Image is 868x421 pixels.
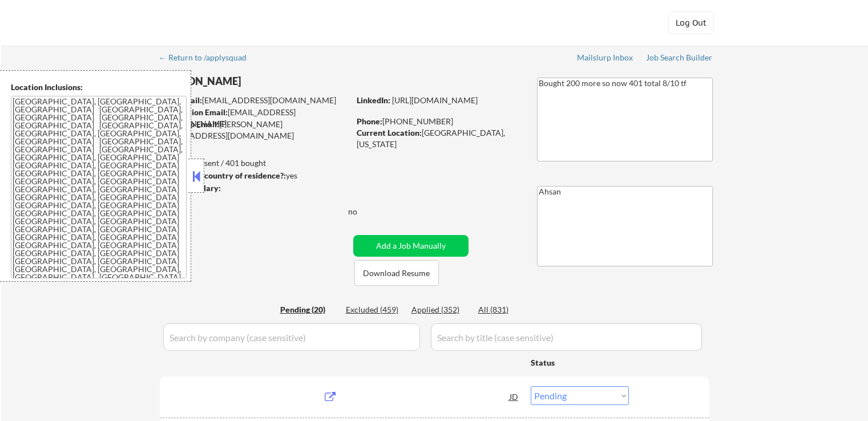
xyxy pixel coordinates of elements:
div: Mailslurp Inbox [577,54,634,62]
strong: Phone: [357,116,382,126]
div: yes [159,170,346,181]
strong: Current Location: [357,128,422,137]
strong: LinkedIn: [357,95,390,105]
div: [PHONE_NUMBER] [357,116,518,127]
div: Job Search Builder [646,54,713,62]
div: JD [508,386,520,407]
div: Status [531,352,629,373]
a: [URL][DOMAIN_NAME] [392,95,478,105]
input: Search by company (case sensitive) [163,323,420,351]
div: [EMAIL_ADDRESS][DOMAIN_NAME] [160,95,349,106]
div: [PERSON_NAME] [160,74,394,88]
button: Log Out [668,11,714,34]
div: [PERSON_NAME][EMAIL_ADDRESS][DOMAIN_NAME] [160,119,349,141]
div: All (831) [478,304,535,315]
a: Mailslurp Inbox [577,53,634,64]
a: ← Return to /applysquad [159,53,257,64]
div: no [348,206,381,217]
strong: Can work in country of residence?: [159,171,286,180]
div: Pending (20) [280,304,337,315]
div: Applied (352) [411,304,469,315]
div: 352 sent / 401 bought [159,157,349,169]
div: [GEOGRAPHIC_DATA], [US_STATE] [357,127,518,149]
a: Job Search Builder [646,53,713,64]
div: ← Return to /applysquad [159,54,257,62]
button: Add a Job Manually [353,235,469,257]
button: Download Resume [354,260,439,286]
div: Excluded (459) [346,304,403,315]
div: [EMAIL_ADDRESS][DOMAIN_NAME] [160,107,349,129]
input: Search by title (case sensitive) [431,323,702,351]
div: Location Inclusions: [11,82,187,93]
